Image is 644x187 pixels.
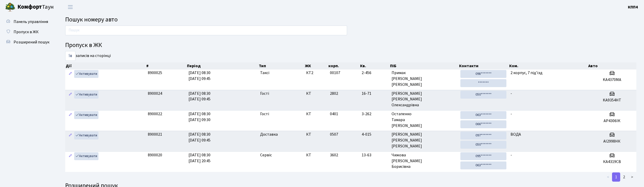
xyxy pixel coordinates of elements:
[5,2,15,12] img: logo.png
[306,152,326,158] span: КТ
[65,42,636,49] h4: Пропуск в ЖК
[65,51,75,61] select: записів на сторінці
[74,111,98,119] a: Активувати
[148,132,162,137] span: 8900021
[590,139,634,144] h5: АІ2998НК
[65,26,347,35] input: Пошук
[590,119,634,123] h5: АР4306IK
[304,62,328,69] th: ЖК
[188,132,210,143] span: [DATE] 08:30 [DATE] 09:45
[509,62,588,69] th: Ком.
[3,37,54,47] a: Розширений пошук
[17,3,54,11] span: Таун
[188,91,210,102] span: [DATE] 08:30 [DATE] 09:45
[67,91,73,99] a: Редагувати
[330,70,340,76] span: 00107
[67,111,73,119] a: Редагувати
[14,19,48,25] span: Панель управління
[260,111,269,117] span: Гості
[362,91,387,97] span: 16-71
[260,91,269,97] span: Гості
[65,51,111,61] label: записів на сторінці
[510,152,512,158] span: -
[330,91,338,96] span: 2802
[510,132,521,137] span: ВОДА
[67,152,73,160] a: Редагувати
[74,91,98,99] a: Активувати
[362,70,387,76] span: 2-456
[3,27,54,37] a: Пропуск в ЖК
[146,62,186,69] th: #
[306,111,326,117] span: КТ
[510,91,512,96] span: -
[17,3,42,11] b: Комфорт
[74,70,98,78] a: Активувати
[74,152,98,160] a: Активувати
[588,62,637,69] th: Авто
[392,70,456,88] span: Примак [PERSON_NAME] [PERSON_NAME]
[612,172,620,182] a: 1
[306,91,326,97] span: КТ
[188,70,210,81] span: [DATE] 08:30 [DATE] 09:45
[392,132,456,149] span: [PERSON_NAME] [PERSON_NAME] [PERSON_NAME]
[362,132,387,137] span: 4-015
[260,152,272,158] span: Сервіс
[65,15,118,24] span: Пошук номеру авто
[590,159,634,164] h5: КА4319СВ
[628,172,636,182] a: >
[188,152,210,164] span: [DATE] 08:30 [DATE] 20:45
[392,111,456,129] span: Остапенко Тамара [PERSON_NAME]
[306,132,326,137] span: КТ
[628,4,638,10] a: КПП4
[510,70,542,76] span: 2 корпус, 7 під'їзд
[628,4,638,10] b: КПП4
[330,132,338,137] span: 0507
[510,111,512,117] span: -
[330,111,338,117] span: 0401
[74,132,98,139] a: Активувати
[260,132,278,137] span: Доставка
[328,62,360,69] th: корп.
[620,172,628,182] a: 2
[67,70,73,78] a: Редагувати
[258,62,304,69] th: Тип
[306,70,326,76] span: КТ2
[590,77,634,82] h5: KA4370MA
[64,3,77,11] button: Переключити навігацію
[362,152,387,158] span: 13-63
[148,152,162,158] span: 8900020
[186,62,258,69] th: Період
[360,62,390,69] th: Кв.
[14,29,39,35] span: Пропуск в ЖК
[392,91,456,108] span: [PERSON_NAME] [PERSON_NAME] Олександрівна
[390,62,459,69] th: ПІБ
[148,111,162,117] span: 8900022
[459,62,509,69] th: Контакти
[260,70,269,76] span: Таксі
[188,111,210,123] span: [DATE] 08:30 [DATE] 09:30
[148,91,162,96] span: 8900024
[67,132,73,139] a: Редагувати
[14,39,49,45] span: Розширений пошук
[392,152,456,170] span: Чижова [PERSON_NAME] Борисівна
[330,152,338,158] span: 3602
[65,62,146,69] th: Дії
[362,111,387,117] span: 3-262
[148,70,162,76] span: 8900025
[590,98,634,103] h5: KA9354HT
[3,17,54,27] a: Панель управління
